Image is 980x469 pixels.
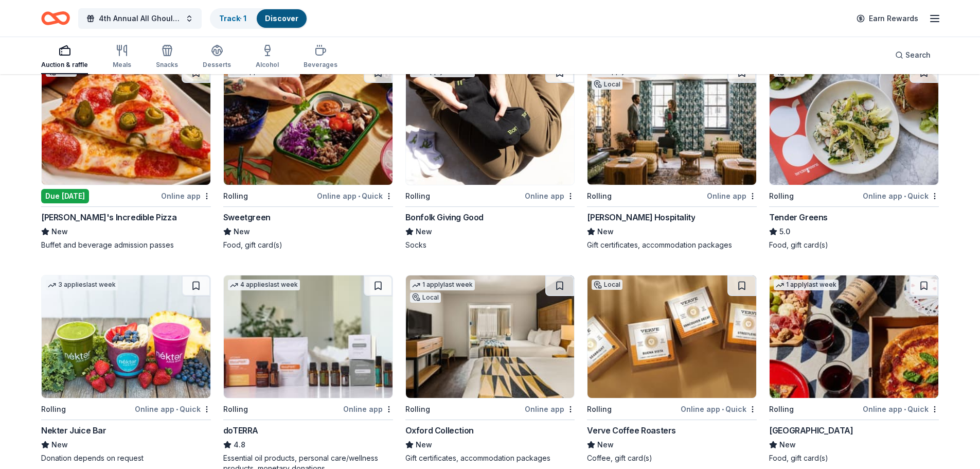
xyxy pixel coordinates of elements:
[51,439,68,451] span: New
[223,190,248,202] div: Rolling
[406,275,575,398] img: Image for Oxford Collection
[41,275,211,463] a: Image for Nekter Juice Bar3 applieslast weekRollingOnline app•QuickNekter Juice BarNewDonation de...
[223,62,393,250] a: Image for Sweetgreen2 applieslast weekRollingOnline app•QuickSweetgreenNewFood, gift card(s)
[770,275,938,398] img: Image for North Italia
[358,192,360,200] span: •
[405,190,430,202] div: Rolling
[587,424,676,437] div: Verve Coffee Roasters
[597,225,614,238] span: New
[410,292,441,303] div: Local
[850,9,924,28] a: Earn Rewards
[722,405,724,413] span: •
[769,424,853,437] div: [GEOGRAPHIC_DATA]
[156,40,178,74] button: Snacks
[587,240,757,250] div: Gift certificates, accommodation packages
[863,403,939,415] div: Online app Quick
[587,62,757,250] a: Image for Oliver Hospitality1 applylast weekLocalRollingOnline app[PERSON_NAME] HospitalityNewGif...
[113,61,131,69] div: Meals
[42,275,210,398] img: Image for Nekter Juice Bar
[769,453,939,463] div: Food, gift card(s)
[223,240,393,250] div: Food, gift card(s)
[41,453,211,463] div: Donation depends on request
[41,211,176,223] div: [PERSON_NAME]'s Incredible Pizza
[203,40,231,74] button: Desserts
[405,275,575,463] a: Image for Oxford Collection1 applylast weekLocalRollingOnline appOxford CollectionNewGift certifi...
[113,40,131,74] button: Meals
[41,62,211,250] a: Image for John's Incredible PizzaLocalDue [DATE]Online app[PERSON_NAME]'s Incredible PizzaNewBuff...
[416,225,432,238] span: New
[41,403,66,415] div: Rolling
[343,403,393,415] div: Online app
[769,211,828,223] div: Tender Greens
[707,189,757,202] div: Online app
[41,240,211,250] div: Buffet and beverage admission passes
[41,6,70,30] a: Home
[176,405,178,413] span: •
[405,240,575,250] div: Socks
[587,211,695,223] div: [PERSON_NAME] Hospitality
[681,403,757,415] div: Online app Quick
[769,190,794,202] div: Rolling
[99,12,181,25] span: 4th Annual All Ghouls Gala
[219,14,246,23] a: Track· 1
[779,439,796,451] span: New
[904,192,906,200] span: •
[905,49,931,61] span: Search
[587,403,612,415] div: Rolling
[405,62,575,250] a: Image for Bonfolk Giving Good1 applylast weekRollingOnline appBonfolk Giving GoodNewSocks
[592,79,622,90] div: Local
[525,189,575,202] div: Online app
[410,280,475,290] div: 1 apply last week
[405,424,474,437] div: Oxford Collection
[587,190,612,202] div: Rolling
[863,189,939,202] div: Online app Quick
[406,62,575,185] img: Image for Bonfolk Giving Good
[405,453,575,463] div: Gift certificates, accommodation packages
[525,403,575,415] div: Online app
[405,211,484,223] div: Bonfolk Giving Good
[51,225,68,238] span: New
[770,62,938,185] img: Image for Tender Greens
[41,424,106,437] div: Nekter Juice Bar
[597,439,614,451] span: New
[78,8,202,29] button: 4th Annual All Ghouls Gala
[156,61,178,69] div: Snacks
[587,275,756,398] img: Image for Verve Coffee Roasters
[265,14,298,23] a: Discover
[161,189,211,202] div: Online app
[228,280,300,290] div: 4 applies last week
[779,225,790,238] span: 5.0
[587,275,757,463] a: Image for Verve Coffee RoastersLocalRollingOnline app•QuickVerve Coffee RoastersNewCoffee, gift c...
[41,189,89,203] div: Due [DATE]
[223,403,248,415] div: Rolling
[587,453,757,463] div: Coffee, gift card(s)
[317,189,393,202] div: Online app Quick
[41,40,88,74] button: Auction & raffle
[135,403,211,415] div: Online app Quick
[223,424,258,437] div: doTERRA
[405,403,430,415] div: Rolling
[234,225,250,238] span: New
[416,439,432,451] span: New
[256,61,279,69] div: Alcohol
[769,62,939,250] a: Image for Tender GreensLocalRollingOnline app•QuickTender Greens5.0Food, gift card(s)
[203,61,231,69] div: Desserts
[223,211,271,223] div: Sweetgreen
[304,61,337,69] div: Beverages
[256,40,279,74] button: Alcohol
[41,61,88,69] div: Auction & raffle
[769,403,794,415] div: Rolling
[587,62,756,185] img: Image for Oliver Hospitality
[224,275,393,398] img: Image for doTERRA
[769,275,939,463] a: Image for North Italia1 applylast weekRollingOnline app•Quick[GEOGRAPHIC_DATA]NewFood, gift card(s)
[224,62,393,185] img: Image for Sweetgreen
[592,280,622,290] div: Local
[42,62,210,185] img: Image for John's Incredible Pizza
[304,40,337,74] button: Beverages
[774,280,839,290] div: 1 apply last week
[769,240,939,250] div: Food, gift card(s)
[887,45,939,65] button: Search
[210,8,308,29] button: Track· 1Discover
[234,439,245,451] span: 4.8
[46,280,118,290] div: 3 applies last week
